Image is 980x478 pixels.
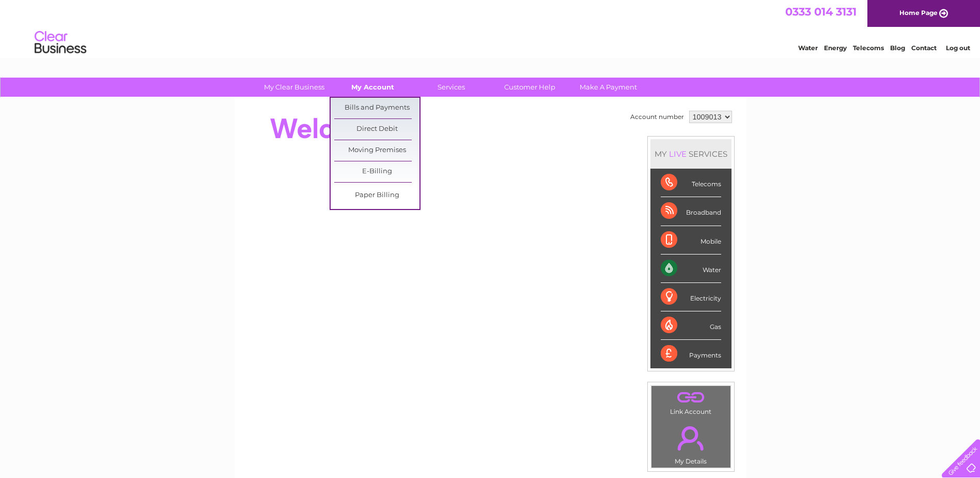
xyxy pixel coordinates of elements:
[651,417,731,468] td: My Details
[246,6,735,50] div: Clear Business is a trading name of Verastar Limited (registered in [GEOGRAPHIC_DATA] No. 3667643...
[667,149,689,159] div: LIVE
[34,27,87,58] img: logo.png
[628,108,687,126] td: Account number
[330,78,415,97] a: My Account
[785,5,857,18] a: 0333 014 3131
[334,185,419,206] a: Paper Billing
[654,389,728,407] a: .
[661,197,721,226] div: Broadband
[654,420,728,456] a: .
[890,44,905,52] a: Blog
[651,385,731,418] td: Link Account
[409,78,494,97] a: Services
[487,78,572,97] a: Customer Help
[334,140,419,161] a: Moving Premises
[661,169,721,197] div: Telecoms
[661,255,721,283] div: Water
[824,44,847,52] a: Energy
[334,161,419,182] a: E-Billing
[334,98,419,118] a: Bills and Payments
[661,226,721,255] div: Mobile
[334,119,419,140] a: Direct Debit
[661,311,721,340] div: Gas
[661,283,721,311] div: Electricity
[911,44,937,52] a: Contact
[566,78,651,97] a: Make A Payment
[853,44,884,52] a: Telecoms
[798,44,818,52] a: Water
[661,340,721,368] div: Payments
[252,78,337,97] a: My Clear Business
[650,139,732,169] div: MY SERVICES
[946,44,970,52] a: Log out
